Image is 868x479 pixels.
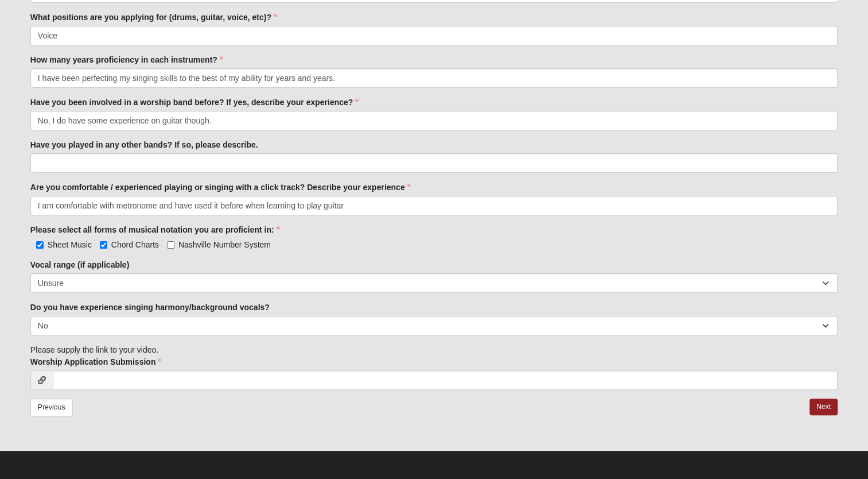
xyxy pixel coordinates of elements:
input: Sheet Music [36,241,44,249]
label: How many years proficiency in each instrument? [30,54,223,65]
a: Previous [30,399,73,416]
label: Worship Application Submission [30,356,162,368]
label: Have you been involved in a worship band before? If yes, describe your experience? [30,96,359,108]
a: Next [809,399,838,415]
label: Do you have experience singing harmony/background vocals? [30,302,270,313]
label: Have you played in any other bands? If so, please describe. [30,139,258,150]
label: Are you comfortable / experienced playing or singing with a click track? Describe your experience [30,181,411,193]
input: Chord Charts [100,241,107,249]
span: Sheet Music [48,240,92,249]
span: Nashville Number System [178,240,271,249]
input: Nashville Number System [167,241,174,249]
label: What positions are you applying for (drums, guitar, voice, etc)? [30,11,277,23]
label: Vocal range (if applicable) [30,259,129,271]
span: Chord Charts [111,240,159,249]
label: Please select all forms of musical notation you are proficient in: [30,224,280,235]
